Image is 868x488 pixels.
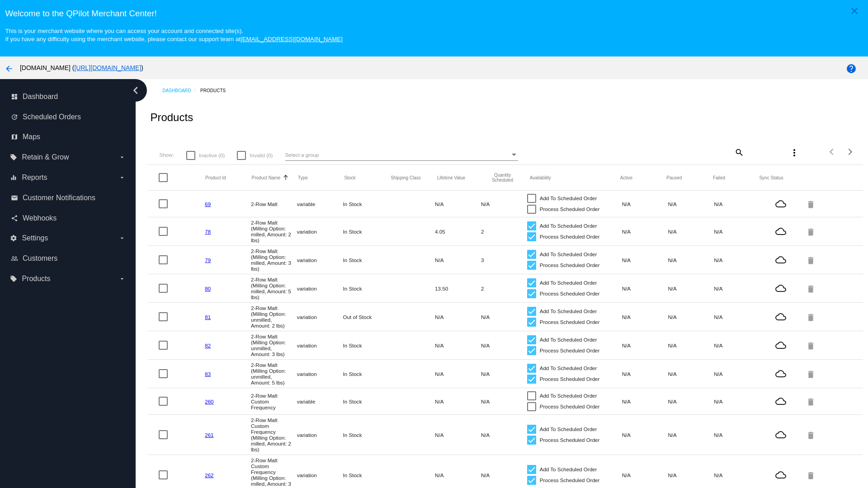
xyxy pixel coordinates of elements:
mat-cell: N/A [714,283,760,294]
span: Add To Scheduled Order [540,249,597,260]
span: Customer Notifications [23,194,95,202]
mat-icon: delete [806,367,817,381]
i: map [11,133,18,141]
span: Add To Scheduled Order [540,306,597,317]
mat-cell: variation [297,340,343,351]
a: people_outline Customers [11,251,126,266]
span: Process Scheduled Order [540,288,600,299]
a: 69 [205,201,211,207]
span: Retain & Grow [22,153,69,161]
mat-cell: N/A [668,199,714,209]
span: Process Scheduled Order [540,317,600,328]
span: Scheduled Orders [23,113,81,121]
span: Process Scheduled Order [540,260,600,271]
mat-cell: N/A [622,369,668,379]
h2: Products [150,111,193,124]
mat-icon: cloud_queue [760,396,802,407]
i: dashboard [11,93,18,100]
i: equalizer [10,174,17,181]
mat-cell: N/A [668,369,714,379]
mat-cell: N/A [435,340,481,351]
a: 261 [205,432,213,438]
mat-cell: variable [297,199,343,209]
small: This is your merchant website where you can access your account and connected site(s). If you hav... [5,28,342,42]
span: Inactive (0) [199,150,225,161]
mat-cell: N/A [435,255,481,265]
i: chevron_left [128,83,143,98]
button: Change sorting for StockLevel [344,175,356,180]
mat-cell: N/A [714,312,760,322]
button: Change sorting for ProductType [298,175,308,180]
span: Process Scheduled Order [540,204,600,215]
mat-cell: 4.05 [435,226,481,237]
mat-cell: In Stock [343,430,389,440]
i: arrow_drop_down [118,154,126,161]
span: Add To Scheduled Order [540,424,597,435]
button: Change sorting for TotalQuantityScheduledPaused [666,175,682,180]
mat-cell: N/A [435,199,481,209]
a: 81 [205,314,211,320]
mat-cell: 2-Row Malt (Milling Option: unmilled, Amount: 2 lbs) [251,303,297,331]
a: Products [200,84,234,98]
mat-cell: N/A [714,226,760,237]
mat-icon: cloud_queue [760,198,802,209]
mat-cell: N/A [481,340,527,351]
mat-cell: N/A [622,283,668,294]
mat-cell: N/A [668,430,714,440]
mat-icon: more_vert [789,147,800,158]
mat-cell: N/A [481,312,527,322]
span: Dashboard [23,93,58,101]
span: Add To Scheduled Order [540,277,597,288]
h3: Welcome to the QPilot Merchant Center! [5,9,863,19]
mat-cell: Out of Stock [343,312,389,322]
i: local_offer [10,154,17,161]
span: Webhooks [23,214,57,222]
mat-cell: N/A [668,396,714,407]
mat-cell: N/A [481,369,527,379]
a: update Scheduled Orders [11,110,126,124]
button: Change sorting for TotalQuantityFailed [713,175,725,180]
mat-cell: N/A [668,312,714,322]
button: Change sorting for ValidationErrorCode [759,175,783,180]
mat-cell: N/A [435,312,481,322]
mat-cell: N/A [622,226,668,237]
mat-cell: N/A [435,470,481,480]
mat-icon: cloud_queue [760,283,802,294]
mat-cell: variation [297,312,343,322]
mat-cell: 2-Row Malt (Milling Option: unmilled, Amount: 5 lbs) [251,360,297,388]
mat-header-cell: Availability [530,175,620,180]
mat-cell: In Stock [343,199,389,209]
span: Select a group [285,152,319,158]
mat-cell: variation [297,226,343,237]
mat-cell: variation [297,255,343,265]
i: local_offer [10,275,17,282]
mat-cell: N/A [714,396,760,407]
mat-cell: N/A [435,430,481,440]
mat-cell: In Stock [343,369,389,379]
mat-icon: delete [806,428,817,442]
mat-icon: search [733,145,744,159]
span: Process Scheduled Order [540,374,600,385]
mat-cell: In Stock [343,283,389,294]
mat-icon: delete [806,197,817,211]
mat-cell: N/A [714,255,760,265]
span: Invalid (0) [250,150,273,161]
mat-cell: N/A [622,470,668,480]
mat-cell: 2 [481,283,527,294]
mat-cell: In Stock [343,255,389,265]
mat-cell: 3 [481,255,527,265]
mat-cell: 2-Row Malt (Milling Option: milled, Amount: 3 lbs) [251,246,297,274]
mat-icon: cloud_queue [760,340,802,351]
span: Add To Scheduled Order [540,221,597,231]
mat-cell: N/A [668,470,714,480]
mat-cell: N/A [622,312,668,322]
mat-cell: variation [297,430,343,440]
span: Process Scheduled Order [540,231,600,242]
i: email [11,194,18,202]
mat-icon: cloud_queue [760,311,802,322]
a: 262 [205,472,213,478]
mat-icon: cloud_queue [760,226,802,237]
mat-select: Select a group [285,150,518,161]
span: Add To Scheduled Order [540,390,597,401]
i: update [11,113,18,121]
